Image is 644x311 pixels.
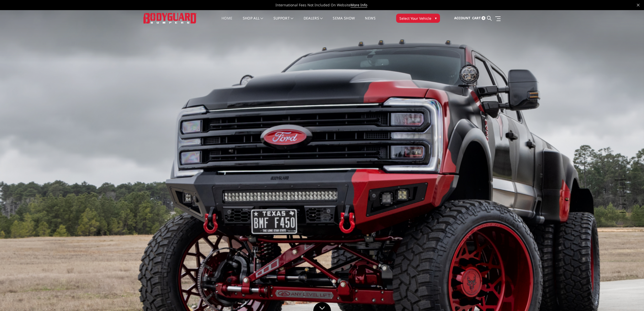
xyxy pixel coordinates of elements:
[454,11,470,25] a: Account
[621,196,626,204] button: 4 of 5
[621,204,626,213] button: 5 of 5
[313,302,331,311] a: Click to Down
[621,180,626,188] button: 2 of 5
[222,16,232,26] a: Home
[472,16,481,20] span: Cart
[304,16,323,26] a: Dealers
[396,14,440,23] button: Select Your Vehicle
[333,16,355,26] a: SEMA Show
[482,16,485,20] span: 0
[472,11,485,25] a: Cart 0
[454,16,470,20] span: Account
[243,16,263,26] a: shop all
[621,188,626,196] button: 3 of 5
[273,16,293,26] a: Support
[351,3,367,8] a: More Info
[621,172,626,180] button: 1 of 5
[399,16,431,21] span: Select Your Vehicle
[435,15,437,21] span: ▾
[365,16,375,26] a: News
[143,13,197,23] img: BODYGUARD BUMPERS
